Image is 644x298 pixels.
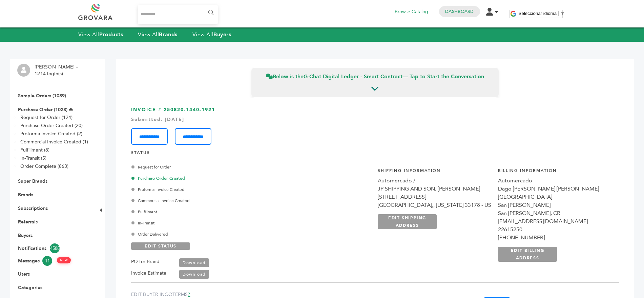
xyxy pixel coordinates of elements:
[131,291,375,298] label: EDIT BUYER INCOTERMS
[18,284,42,291] a: Categories
[395,8,428,16] a: Browse Catalog
[378,201,491,209] div: [GEOGRAPHIC_DATA],, [US_STATE] 33178 - US
[498,209,611,217] div: San [PERSON_NAME], CR
[131,242,190,250] a: EDIT STATUS
[18,219,38,225] a: Referrals
[18,93,66,99] a: Sample Orders (1039)
[133,220,302,226] div: In-Transit
[131,116,619,123] div: Submitted: [DATE]
[99,31,123,38] strong: Products
[498,193,611,201] div: [GEOGRAPHIC_DATA]
[378,193,491,201] div: [STREET_ADDRESS]
[266,73,484,80] span: Below is the — Tap to Start the Conversation
[133,186,302,193] div: Proforma Invoice Created
[378,185,491,193] div: JP SHIPPING AND SON, [PERSON_NAME]
[138,5,218,24] input: Search...
[304,73,402,80] strong: G-Chat Digital Ledger - Smart Contract
[445,8,474,15] a: Dashboard
[131,106,619,145] h3: INVOICE # 250820-1440-1921
[35,64,79,77] li: [PERSON_NAME] - 1214 login(s)
[179,258,209,267] a: Download
[133,175,302,181] div: Purchase Order Created
[57,257,71,263] span: NEW
[498,185,611,193] div: Dago [PERSON_NAME] [PERSON_NAME]
[131,150,619,159] h4: STATUS
[18,178,47,184] a: Super Brands
[498,177,611,185] div: Automercado
[213,31,231,38] strong: Buyers
[519,11,565,16] a: Seleccionar idioma​
[498,217,611,225] div: [EMAIL_ADDRESS][DOMAIN_NAME]
[159,31,177,38] strong: Brands
[131,269,166,277] label: Invoice Estimate
[18,256,87,266] a: Messages11 NEW
[498,225,611,234] div: 22615250
[18,192,33,198] a: Brands
[20,163,68,170] a: Order Complete (863)
[20,139,88,145] a: Commercial Invoice Created (1)
[42,256,52,266] span: 11
[18,106,67,113] a: Purchase Order (1023)
[133,198,302,204] div: Commercial Invoice Created
[18,243,87,253] a: Notifications4588
[498,201,611,209] div: San [PERSON_NAME]
[498,234,611,242] div: [PHONE_NUMBER]
[560,11,565,16] span: ▼
[17,64,30,77] img: profile.png
[179,270,209,279] a: Download
[138,31,178,38] a: View AllBrands
[378,177,491,185] div: Automercado /
[498,247,557,262] a: EDIT BILLING ADDRESS
[192,31,231,38] a: View AllBuyers
[188,291,190,298] a: ?
[20,131,82,137] a: Proforma Invoice Created (2)
[20,147,49,153] a: Fulfillment (8)
[133,209,302,215] div: Fulfillment
[131,258,160,266] label: PO for Brand
[20,114,72,121] a: Request for Order (124)
[78,31,123,38] a: View AllProducts
[20,122,83,129] a: Purchase Order Created (20)
[18,205,48,212] a: Subscriptions
[378,168,491,177] h4: Shipping Information
[20,155,46,161] a: In-Transit (5)
[378,214,437,229] a: EDIT SHIPPING ADDRESS
[519,11,557,16] span: Seleccionar idioma
[18,271,30,277] a: Users
[498,168,611,177] h4: Billing Information
[50,243,60,253] span: 4588
[18,232,33,239] a: Buyers
[133,164,302,170] div: Request for Order
[133,231,302,237] div: Order Delivered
